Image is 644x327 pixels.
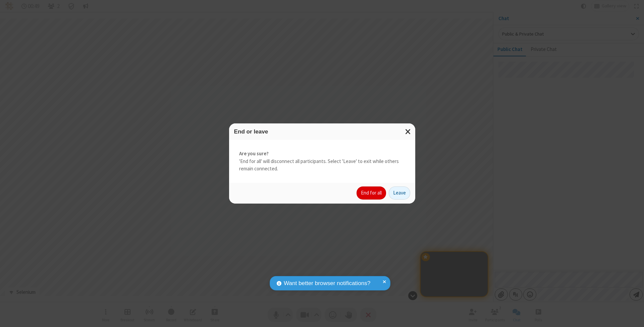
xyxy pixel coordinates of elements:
button: Close modal [401,123,415,140]
button: Leave [389,186,410,200]
strong: Are you sure? [239,150,405,158]
button: End for all [357,186,386,200]
div: 'End for all' will disconnect all participants. Select 'Leave' to exit while others remain connec... [229,140,415,183]
h3: End or leave [234,128,410,135]
span: Want better browser notifications? [284,279,370,288]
